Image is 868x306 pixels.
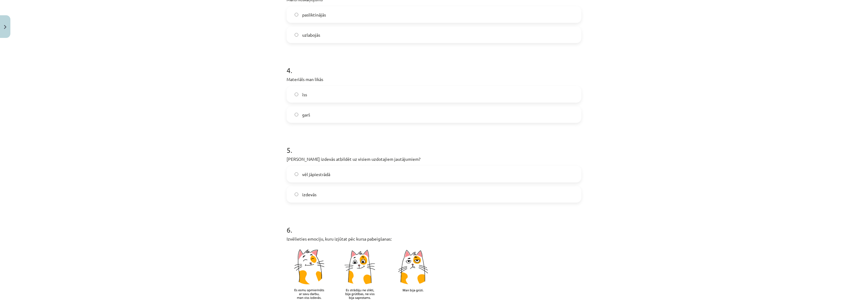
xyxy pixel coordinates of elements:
[302,12,326,18] span: pasliktinājās
[295,172,298,176] input: vēl jāpiestrādā
[302,191,316,198] span: izdevās
[4,25,6,29] img: icon-close-lesson-0947bae3869378f0d4975bcd49f059093ad1ed9edebbc8119c70593378902aed.svg
[295,33,298,37] input: uzlabojās
[295,113,298,117] input: garš
[295,193,298,197] input: izdevās
[295,93,298,97] input: īss
[287,215,581,234] h1: 6 .
[287,135,581,154] h1: 5 .
[287,156,581,162] p: [PERSON_NAME] izdevās atbildēt uz visiem uzdotajiem jautājumiem?
[302,171,330,178] span: vēl jāpiestrādā
[287,76,581,83] p: Materiāls man likās
[295,13,298,17] input: pasliktinājās
[287,55,581,74] h1: 4 .
[302,32,320,38] span: uzlabojās
[302,112,310,118] span: garš
[287,236,581,242] p: Izvēlieties emociju, kuru izjūtat pēc kursa pabeigšanas:
[302,91,307,98] span: īss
